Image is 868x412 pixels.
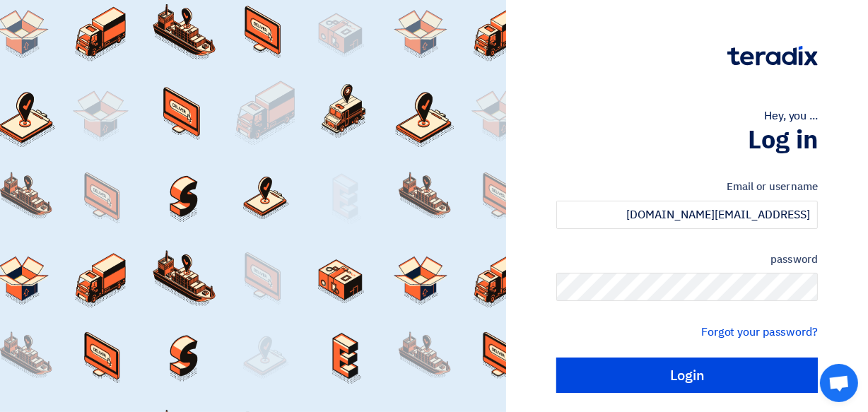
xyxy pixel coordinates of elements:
[727,46,818,66] img: Teradix logo
[764,107,818,124] font: Hey, you ...
[770,252,818,267] font: password
[820,364,858,402] div: Open chat
[556,358,818,393] input: Login
[748,121,818,159] font: Log in
[701,324,818,341] a: Forgot your password?
[727,179,818,194] font: Email or username
[556,201,818,229] input: Enter your work email or username...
